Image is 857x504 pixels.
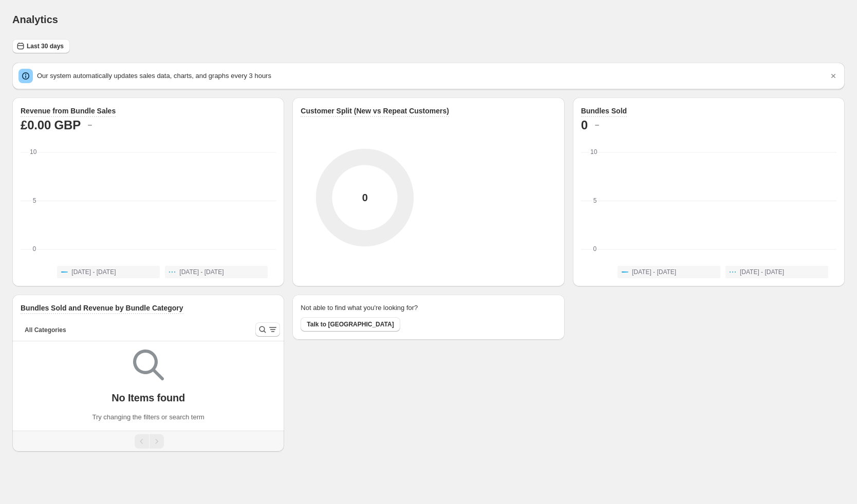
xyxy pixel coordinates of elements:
[581,117,588,133] h2: 0
[725,266,828,278] button: [DATE] - [DATE]
[255,322,280,337] button: Search and filter results
[12,431,284,452] nav: Pagination
[301,106,449,116] h3: Customer Split (New vs Repeat Customers)
[37,72,271,80] span: Our system automatically updates sales data, charts, and graphs every 3 hours
[593,197,597,204] text: 5
[71,268,116,276] span: [DATE] - [DATE]
[593,245,597,253] text: 0
[21,117,81,133] h2: £0.00 GBP
[33,245,36,253] text: 0
[30,148,37,156] text: 10
[165,266,268,278] button: [DATE] - [DATE]
[632,268,676,276] span: [DATE] - [DATE]
[590,148,598,156] text: 10
[740,268,784,276] span: [DATE] - [DATE]
[33,197,36,204] text: 5
[21,106,116,116] h3: Revenue from Bundle Sales
[12,13,58,26] h1: Analytics
[307,320,394,328] span: Talk to [GEOGRAPHIC_DATA]
[92,412,204,422] p: Try changing the filters or search term
[57,266,160,278] button: [DATE] - [DATE]
[179,268,223,276] span: [DATE] - [DATE]
[21,303,183,313] h3: Bundles Sold and Revenue by Bundle Category
[301,317,400,332] button: Talk to [GEOGRAPHIC_DATA]
[301,303,418,313] h2: Not able to find what you're looking for?
[581,106,627,116] h3: Bundles Sold
[12,39,70,53] button: Last 30 days
[25,326,66,334] span: All Categories
[826,69,841,83] button: Dismiss notification
[133,350,164,380] img: Empty search results
[111,392,185,404] p: No Items found
[27,42,64,50] span: Last 30 days
[618,266,720,278] button: [DATE] - [DATE]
